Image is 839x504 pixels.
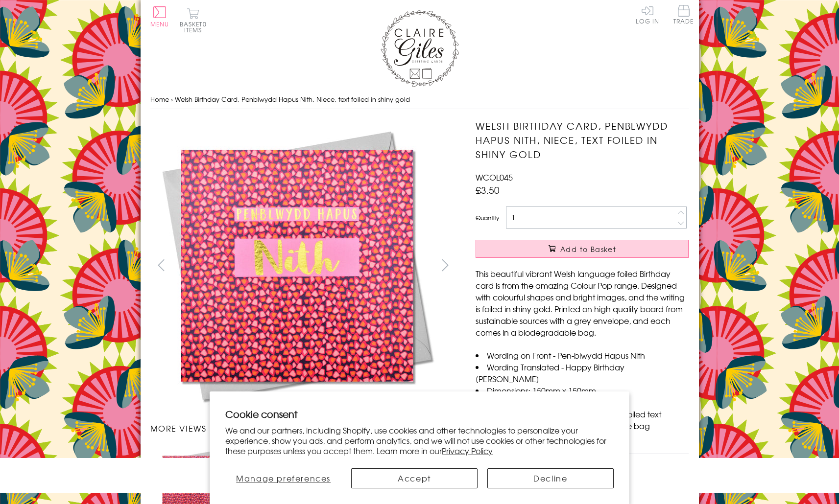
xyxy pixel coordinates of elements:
span: › [171,94,173,104]
button: prev [150,254,172,276]
button: Basket0 items [180,8,207,33]
li: Wording Translated - Happy Birthday [PERSON_NAME] [476,361,689,385]
span: Add to Basket [560,244,616,254]
img: Welsh Birthday Card, Penblwydd Hapus Nith, Niece, text foiled in shiny gold [150,119,444,412]
p: This beautiful vibrant Welsh language foiled Birthday card is from the amazing Colour Pop range. ... [476,268,689,338]
label: Quantity [476,213,499,222]
span: Menu [150,20,169,28]
button: Decline [487,468,614,488]
button: Accept [351,468,478,488]
h1: Welsh Birthday Card, Penblwydd Hapus Nith, Niece, text foiled in shiny gold [476,119,689,161]
span: Trade [673,5,694,24]
a: Trade [673,5,694,26]
h3: More views [150,422,456,434]
span: Manage preferences [236,472,331,484]
span: £3.50 [476,183,500,197]
nav: breadcrumbs [150,90,689,110]
p: We and our partners, including Shopify, use cookies and other technologies to personalize your ex... [225,425,614,456]
button: Menu [150,6,169,27]
a: Privacy Policy [442,445,493,457]
li: Wording on Front - Pen-blwydd Hapus Nith [476,349,689,361]
img: Welsh Birthday Card, Penblwydd Hapus Nith, Niece, text foiled in shiny gold [456,119,750,412]
button: Manage preferences [225,468,341,488]
span: Welsh Birthday Card, Penblwydd Hapus Nith, Niece, text foiled in shiny gold [175,94,410,104]
h2: Cookie consent [225,407,614,421]
button: next [434,254,456,276]
a: Log In [636,5,659,24]
span: WCOL045 [476,171,513,183]
img: Claire Giles Greetings Cards [381,10,459,87]
span: 0 items [184,20,207,34]
li: Dimensions: 150mm x 150mm [476,385,689,396]
button: Add to Basket [476,240,689,258]
a: Home [150,94,169,104]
